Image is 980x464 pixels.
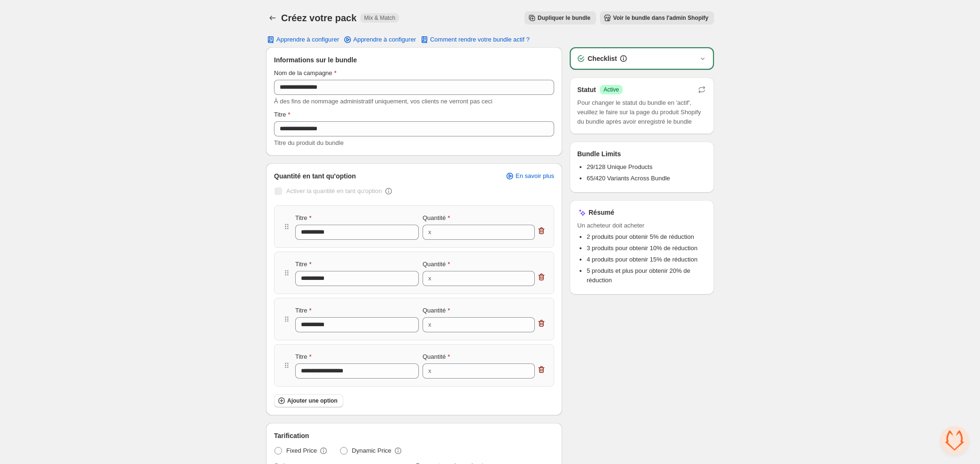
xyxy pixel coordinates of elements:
label: Titre [295,213,312,223]
a: En savoir plus [499,169,560,183]
div: x [428,320,432,329]
label: Quantité [423,352,450,362]
button: Voir le bundle dans l'admin Shopify [600,11,714,25]
h1: Créez votre pack [281,12,357,24]
label: Titre [274,110,291,119]
span: Dynamic Price [352,446,391,456]
label: Nom de la campagne [274,68,337,78]
a: Apprendre à configurer [337,33,422,46]
label: Titre [295,352,312,362]
span: Titre du produit du bundle [274,139,344,146]
span: Apprendre à configurer [353,36,416,43]
button: Ajouter une option [274,394,343,407]
label: Titre [295,260,312,269]
span: Dupliquer le bundle [538,14,590,22]
button: Comment rendre votre bundle actif ? [414,33,535,46]
li: 3 produits pour obtenir 10% de réduction [587,244,706,253]
span: En savoir plus [515,172,554,180]
li: 2 produits pour obtenir 5% de réduction [587,232,706,242]
li: 4 produits pour obtenir 15% de réduction [587,255,706,264]
h3: Statut [577,85,596,94]
label: Quantité [423,306,450,315]
span: Quantité en tant qu'option [274,171,356,181]
div: x [428,274,432,283]
h3: Résumé [589,208,614,217]
label: Titre [295,306,312,315]
li: 5 produits et plus pour obtenir 20% de réduction [587,266,706,285]
span: Tarification [274,431,309,440]
span: Comment rendre votre bundle actif ? [430,36,530,43]
div: x [428,228,432,237]
button: Back [266,11,279,25]
span: Un acheteur doit acheter [577,221,706,230]
span: Active [604,86,619,93]
span: 65/420 Variants Across Bundle [587,175,670,182]
span: Activer la quantité en tant qu'option [286,187,382,194]
span: Voir le bundle dans l'admin Shopify [613,14,708,22]
span: Fixed Price [286,446,317,456]
button: Apprendre à configurer [260,33,345,46]
span: Mix & Match [364,14,395,22]
span: Pour changer le statut du bundle en 'actif', veuillez le faire sur la page du produit Shopify du ... [577,98,706,127]
div: Ouvrir le chat [940,426,969,455]
h3: Checklist [588,54,617,63]
div: x [428,366,432,376]
span: Apprendre à configurer [276,36,339,43]
label: Quantité [423,260,450,269]
span: À des fins de nommage administratif uniquement, vos clients ne verront pas ceci [274,98,492,105]
span: Ajouter une option [287,397,338,405]
button: Dupliquer le bundle [524,11,596,25]
h3: Bundle Limits [577,149,621,159]
span: Informations sur le bundle [274,55,357,65]
label: Quantité [423,213,450,223]
span: 29/128 Unique Products [587,163,652,170]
